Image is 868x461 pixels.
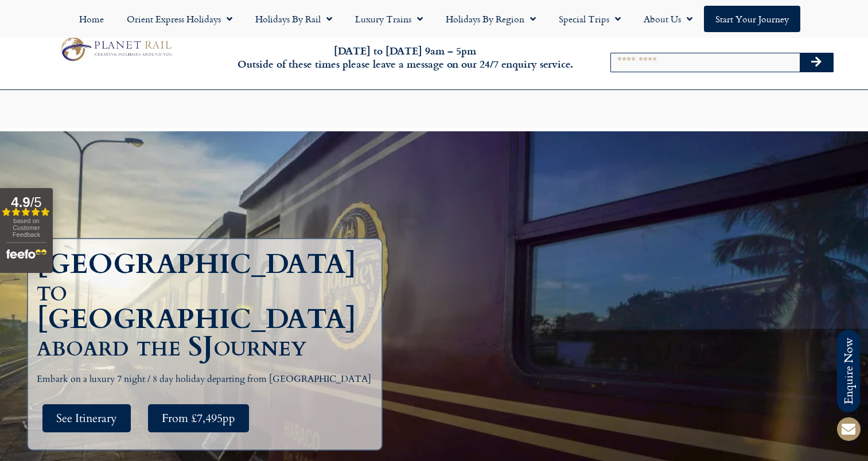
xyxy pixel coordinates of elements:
[234,44,575,71] h6: [DATE] to [DATE] 9am – 5pm Outside of these times please leave a message on our 24/7 enquiry serv...
[800,53,833,72] button: Search
[115,6,244,32] a: Orient Express Holidays
[632,6,704,32] a: About Us
[37,251,379,361] h1: [GEOGRAPHIC_DATA] to [GEOGRAPHIC_DATA] aboard the SJourney
[344,6,434,32] a: Luxury Trains
[547,6,632,32] a: Special Trips
[56,34,175,64] img: Planet Rail Train Holidays Logo
[56,411,117,425] span: See Itinerary
[704,6,800,32] a: Start your Journey
[37,372,379,387] p: Embark on a luxury 7 night / 8 day holiday departing from [GEOGRAPHIC_DATA]
[148,404,249,432] a: From £7,495pp
[162,411,235,425] span: From £7,495pp
[68,6,115,32] a: Home
[42,404,131,432] a: See Itinerary
[244,6,344,32] a: Holidays by Rail
[6,6,862,32] nav: Menu
[434,6,547,32] a: Holidays by Region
